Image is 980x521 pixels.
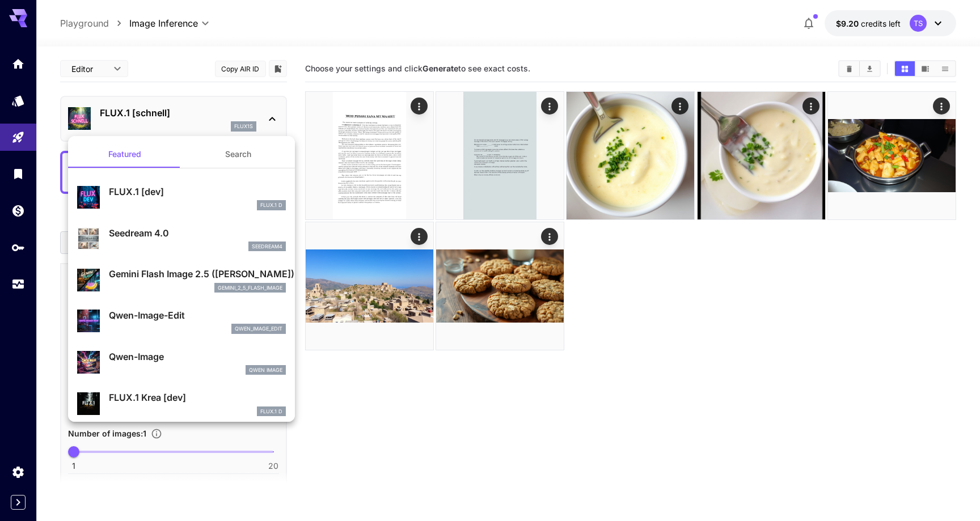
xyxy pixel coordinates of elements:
p: Seedream 4.0 [109,226,286,240]
p: Qwen Image [249,366,282,374]
p: seedream4 [252,243,282,251]
p: FLUX.1 [dev] [109,185,286,198]
p: Qwen-Image-Edit [109,308,286,322]
div: Seedream 4.0seedream4 [77,222,286,256]
p: FLUX.1 D [260,201,282,209]
p: FLUX.1 Krea [dev] [109,391,286,404]
div: Gemini Flash Image 2.5 ([PERSON_NAME])gemini_2_5_flash_image [77,262,286,297]
button: Featured [68,141,181,168]
p: gemini_2_5_flash_image [218,284,282,292]
div: FLUX.1 Krea [dev]FLUX.1 D [77,386,286,421]
div: FLUX.1 [dev]FLUX.1 D [77,180,286,215]
p: FLUX.1 D [260,408,282,416]
button: Search [181,141,295,168]
p: qwen_image_edit [235,325,282,333]
div: Qwen-Image-Editqwen_image_edit [77,304,286,338]
div: Qwen-ImageQwen Image [77,345,286,380]
p: Gemini Flash Image 2.5 ([PERSON_NAME]) [109,267,286,281]
p: Qwen-Image [109,350,286,363]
